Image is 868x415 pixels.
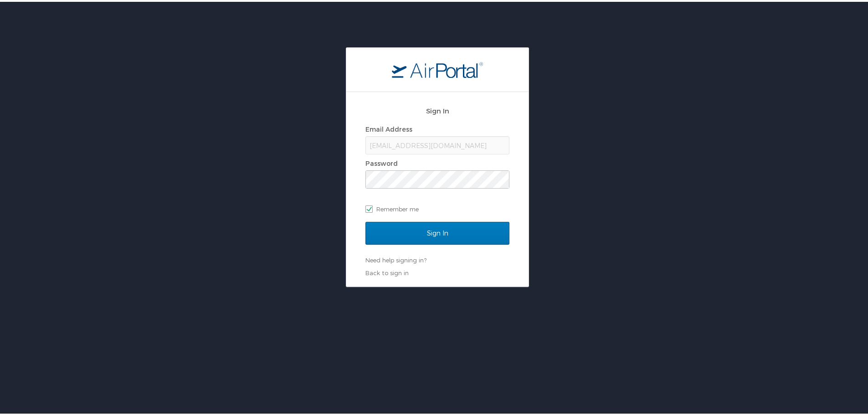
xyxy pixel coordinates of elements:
[365,158,398,165] label: Password
[365,267,409,275] a: Back to sign in
[365,200,509,214] label: Remember me
[365,220,509,243] input: Sign In
[392,60,483,76] img: logo
[365,123,412,131] label: Email Address
[365,104,509,114] h2: Sign In
[365,255,426,262] a: Need help signing in?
